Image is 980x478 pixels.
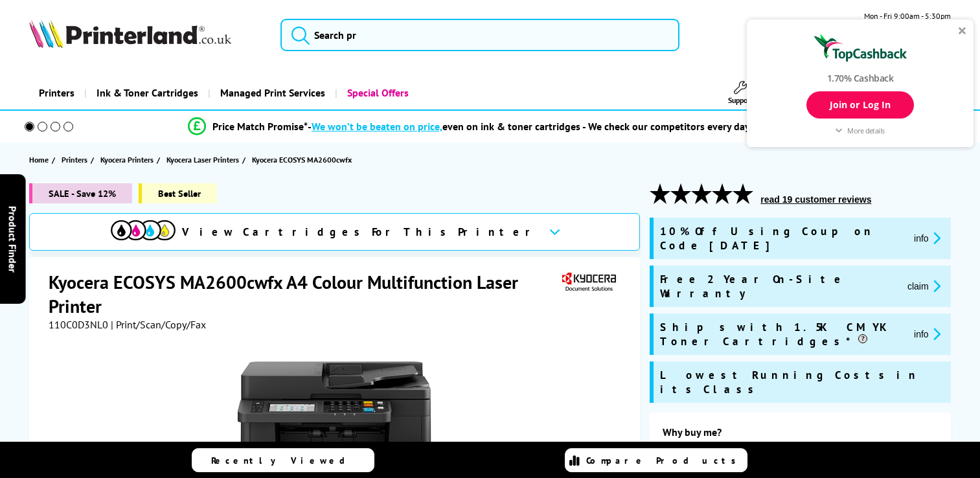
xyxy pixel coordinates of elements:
a: Ink & Toner Cartridges [84,76,208,109]
span: Free 2 Year On-Site Warranty [660,272,897,301]
span: View Cartridges For This Printer [182,225,538,239]
div: Why buy me? [663,426,937,445]
span: Compare Products [586,455,743,466]
h1: Kyocera ECOSYS MA2600cwfx A4 Colour Multifunction Laser Printer [49,270,559,318]
a: Support [728,81,753,105]
span: 10% Off Using Coupon Code [DATE] [660,224,904,253]
span: Ink & Toner Cartridges [97,76,198,109]
span: We won’t be beaten on price, [312,120,442,133]
span: Product Finder [6,206,19,273]
span: Printers [62,153,87,166]
span: Lowest Running Costs in its Class [660,368,944,396]
span: Kyocera Laser Printers [166,153,239,166]
button: promo-description [910,326,944,341]
img: cmyk-icon.svg [111,220,176,240]
a: Special Offers [335,76,418,109]
span: Kyocera Printers [100,153,154,166]
button: promo-description [910,231,944,245]
img: Kyocera [559,270,619,294]
a: Printers [62,153,91,166]
span: | Print/Scan/Copy/Fax [111,318,206,331]
span: Price Match Promise* [212,120,308,133]
a: Printerland Logo [29,19,264,51]
span: Ships with 1.5K CMYK Toner Cartridges* [660,320,904,348]
span: Mon - Fri 9:00am - 5:30pm [864,10,951,22]
a: Managed Print Services [208,76,335,109]
button: promo-description [904,279,944,293]
img: Printerland Logo [29,19,231,48]
a: Printers [29,76,84,109]
div: - even on ink & toner cartridges - We check our competitors every day! [308,120,753,133]
a: Home [29,153,52,166]
a: Kyocera Laser Printers [166,153,242,166]
span: Best Seller [139,183,217,203]
span: SALE - Save 12% [29,183,132,203]
a: Kyocera ECOSYS MA2600cwfx [252,153,355,166]
span: Home [29,153,49,166]
li: modal_Promise [6,115,935,138]
input: Search pr [280,19,679,51]
span: 110C0D3NL0 [49,318,108,331]
span: Kyocera ECOSYS MA2600cwfx [252,153,352,166]
a: Compare Products [565,448,747,472]
a: Recently Viewed [192,448,374,472]
a: Kyocera Printers [100,153,157,166]
span: Recently Viewed [211,455,358,466]
span: Support [728,95,753,105]
button: read 19 customer reviews [757,194,875,205]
